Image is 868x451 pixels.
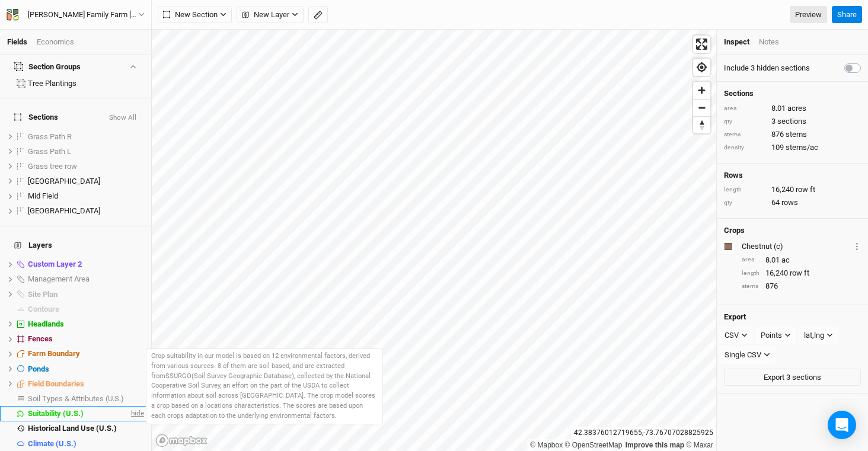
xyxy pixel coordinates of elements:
div: Site Plan [28,290,144,299]
div: area [742,255,759,264]
div: Mid Field [28,191,144,201]
a: Fields [7,37,27,46]
div: CSV [725,330,739,341]
a: Maxar [686,441,713,449]
span: Mid Field [28,191,58,200]
div: 8.01 [724,103,861,114]
div: Contours [28,305,144,314]
div: Management Area [28,274,144,284]
span: Soil Types & Attributes (U.S.) [28,394,124,403]
div: Fences [28,334,144,344]
div: Lower Field [28,177,144,186]
span: sections [777,116,806,127]
div: 109 [724,142,861,153]
span: [GEOGRAPHIC_DATA] [28,177,100,185]
a: Mapbox logo [155,434,208,447]
button: New Section [158,6,232,24]
span: Grass Path R [28,132,72,141]
button: Single CSV [719,346,776,364]
div: Grass tree row [28,162,144,171]
div: Open Intercom Messenger [828,411,856,439]
span: Reset bearing to north [693,117,710,133]
span: Grass tree row [28,162,77,171]
div: area [724,104,765,113]
div: Custom Layer 2 [28,260,144,269]
span: Climate (U.S.) [28,439,76,448]
button: Show All [108,114,137,122]
span: Fences [28,334,53,343]
div: Section Groups [14,62,81,72]
span: Farm Boundary [28,349,80,358]
span: rows [781,197,798,208]
button: Find my location [693,59,710,76]
span: Grass Path L [28,147,71,156]
button: CSV [719,327,753,344]
h4: Sections [724,89,861,98]
div: 8.01 [742,255,861,266]
span: Site Plan [28,290,58,299]
button: Points [755,327,796,344]
button: Zoom in [693,82,710,99]
div: Historical Land Use (U.S.) [28,424,144,433]
div: qty [724,117,765,126]
div: Grass Path L [28,147,144,156]
div: Rudolph Family Farm Bob GPS Befco & Drill (ACTIVE) [28,9,138,21]
div: Soil Types & Attributes (U.S.) [28,394,144,404]
h4: Export [724,312,861,322]
span: Headlands [28,319,64,328]
button: Reset bearing to north [693,116,710,133]
span: stems/ac [786,142,818,153]
div: 42.38376012719655 , -73.76707028825925 [571,427,716,439]
span: Zoom out [693,100,710,116]
span: Ponds [28,364,49,373]
span: Field Boundaries [28,379,84,388]
span: Custom Layer 2 [28,260,82,268]
div: Climate (U.S.) [28,439,144,449]
div: Upper Field [28,206,144,216]
button: Share [832,6,862,24]
div: Single CSV [725,349,761,361]
span: Suitability (U.S.) [28,409,84,418]
a: Mapbox [530,441,563,449]
button: Zoom out [693,99,710,116]
label: Include 3 hidden sections [724,63,810,73]
span: New Section [163,9,218,21]
a: OpenStreetMap [565,441,623,449]
div: Inspect [724,37,749,47]
div: 16,240 [742,268,861,279]
div: length [742,269,759,278]
button: Show section groups [127,63,138,71]
span: hide [129,406,144,421]
span: row ft [790,268,809,279]
div: Field Boundaries [28,379,144,389]
a: Improve this map [626,441,684,449]
canvas: Map [152,30,716,451]
button: Shortcut: M [308,6,328,24]
span: row ft [796,184,815,195]
span: Sections [14,113,58,122]
h4: Layers [7,234,144,257]
a: Preview [790,6,827,24]
div: stems [742,282,759,291]
span: Contours [28,305,59,314]
span: Management Area [28,274,90,283]
div: [PERSON_NAME] Family Farm [PERSON_NAME] GPS Befco & Drill (ACTIVE) [28,9,138,21]
div: stems [724,130,765,139]
span: Enter fullscreen [693,36,710,53]
span: ac [781,255,790,266]
span: (Soil Survey Geographic Database), collected by the National Cooperative Soil Survey, an effort o... [151,372,375,420]
div: length [724,185,765,194]
h4: Crops [724,226,745,235]
span: stems [786,129,807,140]
span: Historical Land Use (U.S.) [28,424,117,433]
button: New Layer [237,6,304,24]
button: lat,lng [799,327,838,344]
button: Crop Usage [853,239,861,253]
div: Notes [759,37,779,47]
div: 64 [724,197,861,208]
div: Points [761,330,782,341]
button: Export 3 sections [724,369,861,386]
div: Farm Boundary [28,349,144,359]
a: SSURGO [165,372,192,380]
